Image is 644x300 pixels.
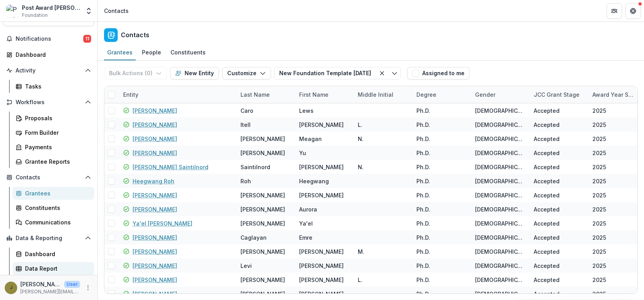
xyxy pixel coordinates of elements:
div: Tasks [25,82,88,90]
div: Constituents [25,204,88,212]
div: Roh [240,177,251,185]
div: [PERSON_NAME] [240,276,285,284]
a: Dashboard [13,248,94,260]
div: [PERSON_NAME] [240,205,285,213]
div: Gender [470,86,529,103]
button: Customize [222,67,271,80]
div: Ph.D. [416,135,430,143]
div: 2025 [592,149,606,157]
div: Caro [240,107,253,115]
a: Constituents [13,201,94,214]
div: Accepted [534,121,560,129]
a: Ya'el [PERSON_NAME] [133,219,192,228]
div: Ph.D. [416,248,430,256]
div: [PERSON_NAME] [240,149,285,157]
button: Bulk Actions (0) [104,67,167,80]
a: Heegwang Roh [133,177,174,185]
p: User [64,281,80,288]
div: [DEMOGRAPHIC_DATA] [475,219,524,228]
div: [PERSON_NAME] [299,248,344,256]
a: Proposals [13,112,94,125]
a: [PERSON_NAME] [133,233,177,242]
div: [DEMOGRAPHIC_DATA] [475,276,524,284]
div: Contacts [104,7,129,15]
span: Notifications [16,36,83,42]
a: [PERSON_NAME] Saintilnord [133,163,208,171]
div: Accepted [534,248,560,256]
div: [PERSON_NAME] [240,135,285,143]
div: Entity [118,86,236,103]
div: [DEMOGRAPHIC_DATA] [475,107,524,115]
div: [PERSON_NAME] [299,290,344,298]
div: JCC Grant Stage [529,86,588,103]
div: [PERSON_NAME] [299,262,344,270]
div: M. [358,248,364,256]
div: Middle Initial [353,86,412,103]
div: Degree [412,90,441,99]
div: Last Name [236,86,294,103]
div: Itell [240,121,251,129]
button: Open Contacts [3,171,94,184]
div: Grantee Reports [25,157,88,166]
a: Dashboard [3,48,94,61]
button: Open Workflows [3,96,94,108]
div: [DEMOGRAPHIC_DATA] [475,205,524,213]
div: [DEMOGRAPHIC_DATA] [475,135,524,143]
span: 11 [83,35,91,43]
div: Emre [299,233,312,242]
div: L. [358,276,362,284]
div: Caglayan [240,233,267,242]
div: Aurora [299,205,317,213]
div: Lews [299,107,314,115]
div: [PERSON_NAME] [299,191,344,199]
div: 2025 [592,262,606,270]
div: Constituents [167,47,209,58]
div: First Name [294,86,353,103]
div: 2025 [592,248,606,256]
span: Workflows [16,99,82,106]
div: [PERSON_NAME] [240,248,285,256]
div: [DEMOGRAPHIC_DATA] [475,248,524,256]
div: [DEMOGRAPHIC_DATA] [475,191,524,199]
div: Accepted [534,107,560,115]
div: Accepted [534,205,560,213]
div: Ph.D. [416,149,430,157]
a: Grantees [13,187,94,200]
button: Open Activity [3,64,94,77]
div: 2025 [592,135,606,143]
div: First Name [294,90,333,99]
div: [PERSON_NAME] [240,219,285,228]
a: [PERSON_NAME] [133,262,177,270]
div: 2025 [592,177,606,185]
div: Degree [412,86,470,103]
div: [DEMOGRAPHIC_DATA] [475,121,524,129]
div: 2025 [592,191,606,199]
div: [DEMOGRAPHIC_DATA] [475,262,524,270]
div: Ph.D. [416,191,430,199]
div: [PERSON_NAME] [240,290,285,298]
div: Ph.D. [416,262,430,270]
span: Activity [16,67,82,74]
div: Data Report [25,264,88,273]
div: L. [358,121,362,129]
a: Grantees [104,45,136,60]
div: Saintilnord [240,163,270,171]
nav: breadcrumb [101,5,132,16]
div: Gender [470,90,500,99]
button: New Foundation Template [DATE] [274,67,376,80]
a: Tasks [13,80,94,93]
div: Proposals [25,114,88,122]
div: Yu [299,149,306,157]
div: [PERSON_NAME] [299,276,344,284]
a: [PERSON_NAME] [133,191,177,199]
img: Post Award Jane Coffin Childs Memorial Fund [6,5,19,17]
div: JCC Grant Stage [529,90,584,99]
div: Ph.D. [416,205,430,213]
a: [PERSON_NAME] [133,121,177,129]
div: [DEMOGRAPHIC_DATA] [475,233,524,242]
a: [PERSON_NAME] [133,290,177,298]
div: Ya'el [299,219,313,228]
div: N. [358,163,364,171]
div: 2025 [592,121,606,129]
